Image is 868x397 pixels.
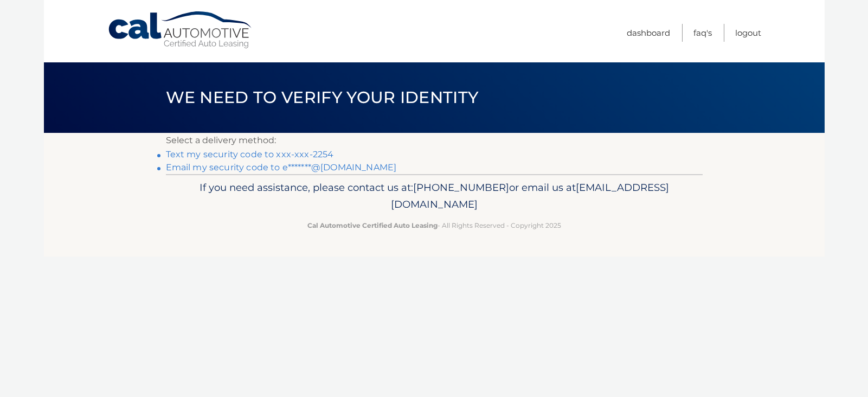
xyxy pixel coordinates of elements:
[166,87,479,107] span: We need to verify your identity
[173,179,696,214] p: If you need assistance, please contact us at: or email us at
[693,24,712,42] a: FAQ's
[173,220,696,231] p: - All Rights Reserved - Copyright 2025
[166,162,397,172] a: Email my security code to e*******@[DOMAIN_NAME]
[166,149,334,159] a: Text my security code to xxx-xxx-2254
[307,221,438,229] strong: Cal Automotive Certified Auto Leasing
[627,24,670,42] a: Dashboard
[735,24,761,42] a: Logout
[166,133,703,148] p: Select a delivery method:
[107,11,254,49] a: Cal Automotive
[413,181,509,194] span: [PHONE_NUMBER]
